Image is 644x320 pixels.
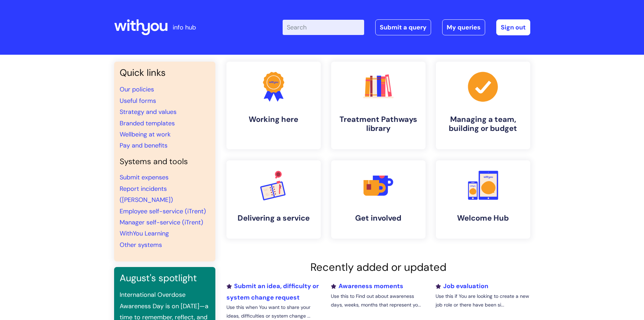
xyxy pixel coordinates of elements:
[120,229,169,238] a: WithYou Learning
[226,160,321,239] a: Delivering a service
[436,292,530,309] p: Use this if You are looking to create a new job role or there have been si...
[120,97,156,105] a: Useful forms
[375,19,431,35] a: Submit a query
[226,282,319,301] a: Submit an idea, difficulty or system change request
[120,141,168,150] a: Pay and benefits
[436,282,488,290] a: Job evaluation
[283,19,530,35] div: | -
[331,62,426,149] a: Treatment Pathways library
[283,20,364,35] input: Search
[120,173,169,181] a: Submit expenses
[337,214,420,223] h4: Get involved
[173,22,196,33] p: info hub
[226,261,530,274] h2: Recently added or updated
[232,214,315,223] h4: Delivering a service
[120,85,154,94] a: Our policies
[226,62,321,149] a: Working here
[441,214,525,223] h4: Welcome Hub
[120,108,177,116] a: Strategy and values
[331,282,403,290] a: Awareness moments
[442,19,485,35] a: My queries
[120,241,162,249] a: Other systems
[120,130,171,139] a: Wellbeing at work
[120,157,210,167] h4: Systems and tools
[441,115,525,133] h4: Managing a team, building or budget
[496,19,530,35] a: Sign out
[120,185,173,204] a: Report incidents ([PERSON_NAME])
[232,115,315,124] h4: Working here
[436,62,530,149] a: Managing a team, building or budget
[120,218,203,226] a: Manager self-service (iTrent)
[120,273,210,284] h3: August's spotlight
[120,119,175,127] a: Branded templates
[120,67,210,78] h3: Quick links
[120,207,206,215] a: Employee self-service (iTrent)
[331,292,425,309] p: Use this to Find out about awareness days, weeks, months that represent yo...
[337,115,420,133] h4: Treatment Pathways library
[331,160,426,239] a: Get involved
[436,160,530,239] a: Welcome Hub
